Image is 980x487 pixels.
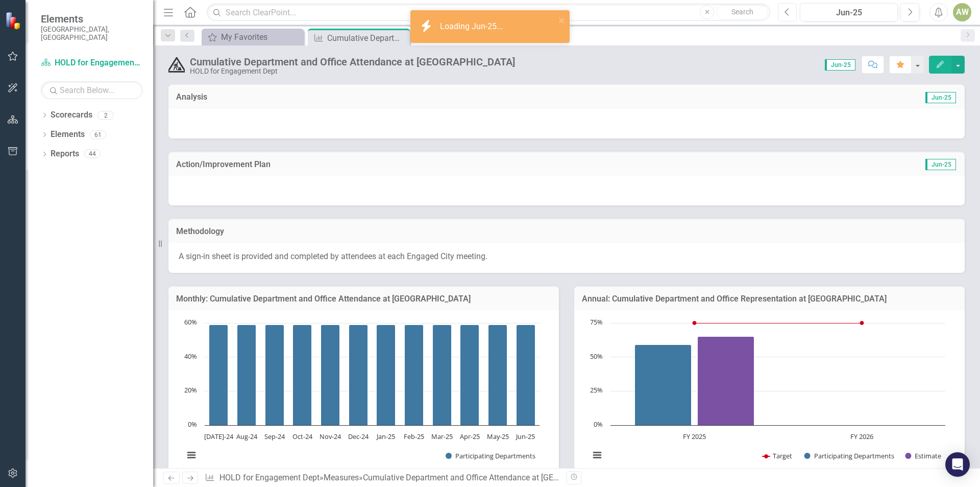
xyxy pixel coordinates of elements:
[179,318,545,471] svg: Interactive chart
[763,451,793,460] button: Show Target
[179,251,954,263] p: A sign-in sheet is provided and completed by attendees at each Engaged City meeting.
[800,3,898,21] button: Jun-25
[693,321,697,325] path: FY 2025 , 75. Target.
[204,31,301,43] a: My Favorites
[292,432,313,441] text: Oct-24
[431,432,453,441] text: Mar-25
[683,432,706,441] text: FY 2025
[176,92,563,102] h3: Analysis
[264,432,285,441] text: Sep-24
[349,325,368,426] path: Dec-24, 59. Participating Departments.
[584,318,950,471] svg: Interactive chart
[293,325,312,426] path: Oct-24, 59. Participating Departments.
[209,325,228,426] path: Jul-24, 59. Participating Departments.
[179,318,549,471] div: Chart. Highcharts interactive chart.
[404,432,424,441] text: Feb-25
[184,385,197,395] text: 20%
[925,159,956,170] span: Jun-25
[590,352,603,361] text: 50%
[41,13,143,25] span: Elements
[953,3,971,21] button: AW
[731,8,753,16] span: Search
[376,432,395,441] text: Jan-25
[5,12,23,30] img: ClearPoint Strategy
[90,130,106,139] div: 61
[558,14,566,26] button: close
[517,325,535,426] path: Jun-25, 59. Participating Departments.
[635,323,863,426] g: Participating Departments, series 2 of 3. Bar series with 2 bars.
[207,4,770,21] input: Search ClearPoint...
[515,432,535,441] text: Jun-25
[41,57,143,69] a: HOLD for Engagement Dept
[221,31,301,43] div: My Favorites
[237,325,256,426] path: Aug-24, 59. Participating Departments.
[205,472,559,484] div: » »
[219,473,320,482] a: HOLD for Engagement Dept
[184,448,199,462] button: View chart menu, Chart
[377,325,396,426] path: Jan-25, 59. Participating Departments.
[460,432,480,441] text: Apr-25
[204,432,234,441] text: [DATE]-24
[698,337,754,426] path: FY 2025 , 65. Estimate.
[440,21,505,33] div: Loading Jun-25...
[363,473,618,482] div: Cumulative Department and Office Attendance at [GEOGRAPHIC_DATA]
[717,5,768,19] button: Search
[51,109,92,121] a: Scorecards
[184,317,197,327] text: 60%
[803,7,894,19] div: Jun-25
[84,150,101,158] div: 44
[590,385,603,395] text: 25%
[176,294,551,304] h3: Monthly: Cumulative Department and Office Attendance at [GEOGRAPHIC_DATA]
[176,227,957,236] h3: Methodology
[488,325,507,426] path: May-25, 59. Participating Departments.
[188,420,197,429] text: 0%
[327,32,407,44] div: Cumulative Department and Office Attendance at [GEOGRAPHIC_DATA]
[348,432,369,441] text: Dec-24
[320,432,341,441] text: Nov-24
[582,294,957,304] h3: Annual: Cumulative Department and Office Representation at [GEOGRAPHIC_DATA]
[184,352,197,361] text: 40%
[41,81,143,99] input: Search Below...
[324,473,359,482] a: Measures
[97,111,114,120] div: 2
[635,345,692,426] path: FY 2025 , 59. Participating Departments.
[850,432,873,441] text: FY 2026
[236,432,258,441] text: Aug-24
[584,318,954,471] div: Chart. Highcharts interactive chart.
[590,317,603,327] text: 75%
[51,129,85,141] a: Elements
[446,451,535,460] button: Show Participating Departments
[925,92,956,103] span: Jun-25
[51,148,79,160] a: Reports
[804,451,894,460] button: Show Participating Departments
[590,448,604,462] button: View chart menu, Chart
[825,59,855,71] span: Jun-25
[487,432,509,441] text: May-25
[693,321,864,325] g: Target, series 1 of 3. Line with 2 data points.
[190,56,515,67] div: Cumulative Department and Office Attendance at [GEOGRAPHIC_DATA]
[945,452,970,477] div: Open Intercom Messenger
[265,325,284,426] path: Sep-24, 59. Participating Departments.
[190,67,515,75] div: HOLD for Engagement Dept
[41,25,143,42] small: [GEOGRAPHIC_DATA], [GEOGRAPHIC_DATA]
[405,325,424,426] path: Feb-25, 59. Participating Departments.
[860,321,864,325] path: FY 2026, 75. Target.
[460,325,479,426] path: Apr-25, 59. Participating Departments.
[176,160,761,169] h3: Action/Improvement Plan
[698,323,863,426] g: Estimate, series 3 of 3. Bar series with 2 bars.
[168,57,185,73] img: Under Construction
[433,325,452,426] path: Mar-25, 59. Participating Departments.
[594,420,603,429] text: 0%
[321,325,340,426] path: Nov-24, 59. Participating Departments.
[905,451,941,460] button: Show Estimate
